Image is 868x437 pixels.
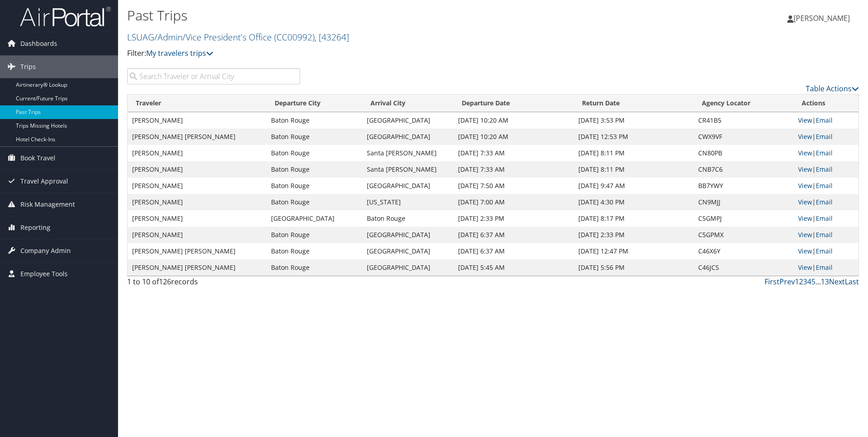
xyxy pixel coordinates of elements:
[816,165,833,174] a: Email
[315,31,349,43] span: , [ 43264 ]
[454,112,573,129] td: [DATE] 10:20 AM
[694,194,793,210] td: CN9MJJ
[454,259,573,276] td: [DATE] 5:45 AM
[20,147,55,169] span: Book Travel
[266,243,362,259] td: Baton Rouge
[794,145,858,161] td: |
[128,112,266,129] td: [PERSON_NAME]
[362,145,454,161] td: Santa [PERSON_NAME]
[798,116,812,124] a: View
[806,84,859,94] a: Table Actions
[266,227,362,243] td: Baton Rouge
[794,13,850,23] span: [PERSON_NAME]
[798,181,812,190] a: View
[794,94,858,112] th: Actions
[266,112,362,129] td: Baton Rouge
[794,129,858,145] td: |
[798,247,812,255] a: View
[694,112,793,129] td: CR41B5
[694,145,793,161] td: CN80PB
[128,129,266,145] td: [PERSON_NAME] [PERSON_NAME]
[127,68,300,84] input: Search Traveler or Arrival City
[811,277,815,287] a: 5
[128,161,266,178] td: [PERSON_NAME]
[694,243,793,259] td: C46X6Y
[794,161,858,178] td: |
[128,259,266,276] td: [PERSON_NAME] [PERSON_NAME]
[798,149,812,157] a: View
[362,194,454,210] td: [US_STATE]
[807,277,811,287] a: 4
[798,198,812,206] a: View
[574,243,694,259] td: [DATE] 12:47 PM
[128,178,266,194] td: [PERSON_NAME]
[794,112,858,129] td: |
[266,178,362,194] td: Baton Rouge
[274,31,315,43] span: ( CC00992 )
[803,277,807,287] a: 3
[694,259,793,276] td: C46JCS
[574,178,694,194] td: [DATE] 9:47 AM
[816,132,833,141] a: Email
[574,210,694,227] td: [DATE] 8:17 PM
[159,277,171,287] span: 126
[574,259,694,276] td: [DATE] 5:56 PM
[20,32,57,55] span: Dashboards
[794,194,858,210] td: |
[127,6,615,25] h1: Past Trips
[798,132,812,141] a: View
[20,263,68,285] span: Employee Tools
[127,48,615,60] p: Filter:
[454,243,573,259] td: [DATE] 6:37 AM
[128,227,266,243] td: [PERSON_NAME]
[454,161,573,178] td: [DATE] 7:33 AM
[694,161,793,178] td: CNB7C6
[266,145,362,161] td: Baton Rouge
[816,247,833,255] a: Email
[362,112,454,129] td: [GEOGRAPHIC_DATA]
[454,210,573,227] td: [DATE] 2:33 PM
[794,243,858,259] td: |
[798,263,812,272] a: View
[454,178,573,194] td: [DATE] 7:50 AM
[362,243,454,259] td: [GEOGRAPHIC_DATA]
[779,277,795,287] a: Prev
[266,259,362,276] td: Baton Rouge
[694,210,793,227] td: C5GMPJ
[794,259,858,276] td: |
[266,194,362,210] td: Baton Rouge
[574,161,694,178] td: [DATE] 8:11 PM
[128,210,266,227] td: [PERSON_NAME]
[798,214,812,223] a: View
[362,227,454,243] td: [GEOGRAPHIC_DATA]
[694,129,793,145] td: CWX9VF
[20,55,36,78] span: Trips
[816,214,833,223] a: Email
[795,277,799,287] a: 1
[20,193,75,216] span: Risk Management
[20,216,50,239] span: Reporting
[794,178,858,194] td: |
[454,194,573,210] td: [DATE] 7:00 AM
[266,94,362,112] th: Departure City: activate to sort column ascending
[694,94,793,112] th: Agency Locator: activate to sort column ascending
[362,94,454,112] th: Arrival City: activate to sort column ascending
[694,178,793,194] td: BB7YWY
[128,194,266,210] td: [PERSON_NAME]
[127,31,349,43] a: LSUAG/Admin/Vice President's Office
[816,230,833,239] a: Email
[127,276,300,292] div: 1 to 10 of records
[128,145,266,161] td: [PERSON_NAME]
[798,165,812,174] a: View
[362,259,454,276] td: [GEOGRAPHIC_DATA]
[362,129,454,145] td: [GEOGRAPHIC_DATA]
[845,277,859,287] a: Last
[146,48,213,58] a: My travelers trips
[798,230,812,239] a: View
[266,210,362,227] td: [GEOGRAPHIC_DATA]
[574,94,694,112] th: Return Date: activate to sort column ascending
[454,227,573,243] td: [DATE] 6:37 AM
[829,277,845,287] a: Next
[362,178,454,194] td: [GEOGRAPHIC_DATA]
[821,277,829,287] a: 13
